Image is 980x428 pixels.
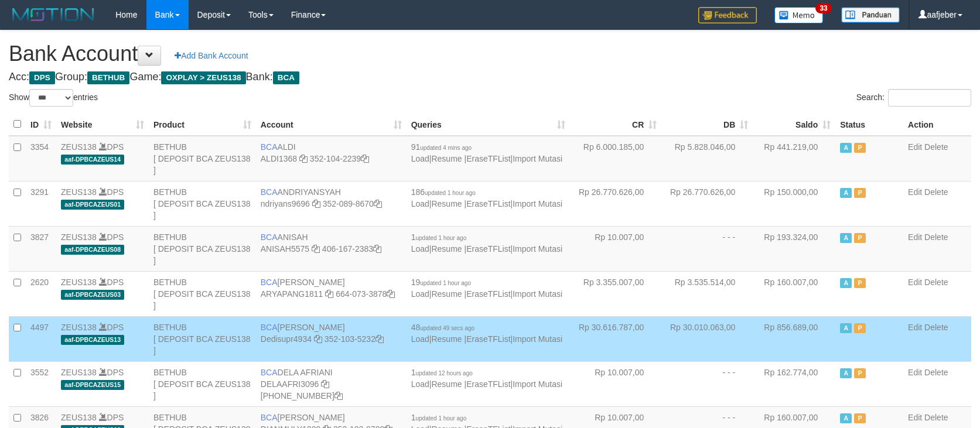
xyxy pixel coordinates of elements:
a: Copy 4061672383 to clipboard [373,244,381,254]
td: DPS [56,226,149,271]
span: BCA [261,368,278,377]
span: | | | [411,232,562,254]
th: Queries: activate to sort column ascending [407,113,571,136]
td: BETHUB [ DEPOSIT BCA ZEUS138 ] [149,181,256,226]
a: Load [411,154,429,163]
a: Import Mutasi [513,379,562,389]
span: Paused [854,143,866,153]
span: BCA [261,142,278,152]
a: Delete [924,368,948,377]
a: Copy 8692458639 to clipboard [334,391,343,400]
h1: Bank Account [9,42,971,66]
select: Showentries [29,89,73,107]
a: ZEUS138 [61,187,97,197]
span: Active [840,188,852,198]
a: Edit [908,187,922,197]
img: Feedback.jpg [698,7,757,23]
span: | | | [411,142,562,163]
span: updated 4 mins ago [420,145,472,151]
a: Edit [908,413,922,422]
td: Rp 30.010.063,00 [661,316,753,361]
a: Copy ANISAH5575 to clipboard [312,244,320,254]
span: 33 [815,3,831,13]
span: Active [840,413,852,423]
span: Paused [854,368,866,378]
td: Rp 10.007,00 [570,226,661,271]
img: MOTION_logo.png [9,6,98,23]
th: Product: activate to sort column ascending [149,113,256,136]
a: ZEUS138 [61,413,97,422]
td: [PERSON_NAME] 664-073-3878 [256,271,407,316]
a: Resume [431,289,462,299]
a: Load [411,334,429,344]
span: OXPLAY > ZEUS138 [161,71,245,84]
td: Rp 162.774,00 [753,361,835,406]
td: Rp 5.828.046,00 [661,136,753,182]
a: EraseTFList [466,199,510,208]
td: Rp 10.007,00 [570,361,661,406]
td: 3291 [26,181,56,226]
a: Copy 3521042239 to clipboard [361,154,369,163]
a: Copy Dedisupr4934 to clipboard [314,334,322,344]
a: ZEUS138 [61,142,97,152]
a: EraseTFList [466,289,510,299]
a: Resume [431,154,462,163]
a: Copy ndriyans9696 to clipboard [312,199,320,208]
a: Delete [924,187,948,197]
span: 186 [411,187,476,197]
span: BCA [261,187,278,197]
label: Show entries [9,89,98,107]
td: 4497 [26,316,56,361]
span: BCA [261,323,278,332]
td: ANISAH 406-167-2383 [256,226,407,271]
a: Delete [924,413,948,422]
span: BCA [273,71,299,84]
span: BCA [261,232,278,242]
td: Rp 160.007,00 [753,271,835,316]
td: Rp 150.000,00 [753,181,835,226]
td: - - - [661,226,753,271]
td: Rp 3.355.007,00 [570,271,661,316]
td: Rp 30.616.787,00 [570,316,661,361]
a: Copy ALDI1368 to clipboard [299,154,308,163]
span: updated 1 hour ago [415,415,466,422]
a: Copy 3520898670 to clipboard [374,199,382,208]
span: 1 [411,413,467,422]
a: Load [411,199,429,208]
a: Resume [431,334,462,344]
span: Paused [854,278,866,288]
th: CR: activate to sort column ascending [570,113,661,136]
span: | | | [411,323,562,344]
span: updated 1 hour ago [420,280,471,286]
a: ZEUS138 [61,323,97,332]
span: Paused [854,413,866,423]
a: ZEUS138 [61,278,97,287]
a: Load [411,289,429,299]
span: 1 [411,368,473,377]
th: Website: activate to sort column ascending [56,113,149,136]
a: Resume [431,199,462,208]
td: Rp 26.770.626,00 [570,181,661,226]
a: Load [411,379,429,389]
span: 48 [411,323,474,332]
td: Rp 26.770.626,00 [661,181,753,226]
td: DPS [56,316,149,361]
span: | | | [411,368,562,389]
td: ALDI 352-104-2239 [256,136,407,182]
a: Import Mutasi [513,289,562,299]
td: BETHUB [ DEPOSIT BCA ZEUS138 ] [149,271,256,316]
span: Active [840,233,852,243]
span: 19 [411,278,471,287]
td: [PERSON_NAME] 352-103-5232 [256,316,407,361]
span: | | | [411,278,562,299]
a: Copy 6640733878 to clipboard [387,289,395,299]
td: BETHUB [ DEPOSIT BCA ZEUS138 ] [149,316,256,361]
a: Edit [908,323,922,332]
span: 1 [411,232,467,242]
a: Edit [908,368,922,377]
td: - - - [661,361,753,406]
a: Delete [924,278,948,287]
span: aaf-DPBCAZEUS08 [61,245,124,255]
a: DELAAFRI3096 [261,379,319,389]
a: ndriyans9696 [261,199,310,208]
